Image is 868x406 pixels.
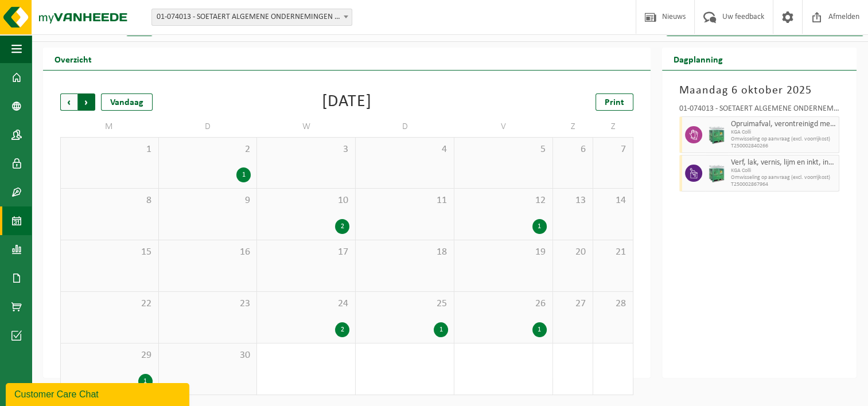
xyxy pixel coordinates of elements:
span: T250002840266 [731,143,836,150]
span: 24 [263,298,349,310]
h2: Overzicht [43,48,103,70]
span: T250002867964 [731,181,836,188]
span: 10 [263,194,349,207]
span: 11 [361,194,448,207]
span: Print [605,98,624,107]
span: KGA Colli [731,167,836,174]
td: Z [593,116,633,137]
img: PB-HB-1400-HPE-GN-11 [708,164,725,183]
span: 16 [165,246,251,259]
td: W [257,116,356,137]
span: 25 [361,298,448,310]
td: Z [553,116,593,137]
span: 19 [460,246,547,259]
span: 8 [67,194,153,207]
span: 01-074013 - SOETAERT ALGEMENE ONDERNEMINGEN - OOSTENDE [151,9,352,26]
span: 9 [165,194,251,207]
span: 30 [165,349,251,362]
span: Vorige [60,93,77,111]
td: V [454,116,553,137]
span: 3 [263,143,349,156]
h2: Dagplanning [662,48,734,70]
span: 4 [361,143,448,156]
span: 28 [599,298,627,310]
span: 27 [559,298,587,310]
div: 1 [434,322,448,337]
div: 1 [532,219,547,234]
td: D [159,116,258,137]
span: Omwisseling op aanvraag (excl. voorrijkost) [731,136,836,143]
span: Verf, lak, vernis, lijm en inkt, industrieel in kleinverpakking [731,158,836,167]
span: 22 [67,298,153,310]
span: 15 [67,246,153,259]
span: 6 [559,143,587,156]
span: 18 [361,246,448,259]
span: 12 [460,194,547,207]
span: Volgende [78,93,95,111]
span: Opruimafval, verontreinigd met olie [731,120,836,129]
iframe: chat widget [6,381,192,406]
span: 23 [165,298,251,310]
span: 5 [460,143,547,156]
span: 7 [599,143,627,156]
span: 13 [559,194,587,207]
span: Omwisseling op aanvraag (excl. voorrijkost) [731,174,836,181]
img: PB-HB-1400-HPE-GN-11 [708,126,725,145]
div: 1 [236,167,251,182]
span: 01-074013 - SOETAERT ALGEMENE ONDERNEMINGEN - OOSTENDE [152,9,352,25]
div: 2 [335,322,349,337]
div: 1 [532,322,547,337]
span: 21 [599,246,627,259]
span: 26 [460,298,547,310]
span: KGA Colli [731,129,836,136]
td: D [356,116,454,137]
span: 2 [165,143,251,156]
a: Print [595,93,633,111]
span: 29 [67,349,153,362]
span: 20 [559,246,587,259]
div: Vandaag [101,93,153,111]
td: M [60,116,159,137]
span: 1 [67,143,153,156]
div: [DATE] [322,93,372,111]
span: 14 [599,194,627,207]
div: 1 [138,374,153,389]
span: 17 [263,246,349,259]
h3: Maandag 6 oktober 2025 [679,82,840,99]
div: 2 [335,219,349,234]
div: 01-074013 - SOETAERT ALGEMENE ONDERNEMINGEN - [GEOGRAPHIC_DATA] [679,105,840,116]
